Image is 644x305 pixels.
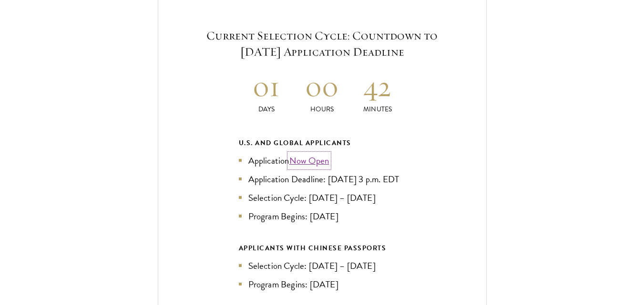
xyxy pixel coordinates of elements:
[239,104,295,114] p: Days
[350,104,406,114] p: Minutes
[187,28,458,60] h5: Current Selection Cycle: Countdown to [DATE] Application Deadline
[239,69,295,104] h2: 01
[239,209,406,223] li: Program Begins: [DATE]
[239,277,406,291] li: Program Begins: [DATE]
[289,154,329,167] a: Now Open
[239,137,406,149] div: U.S. and Global Applicants
[239,191,406,205] li: Selection Cycle: [DATE] – [DATE]
[239,172,406,186] li: Application Deadline: [DATE] 3 p.m. EDT
[239,242,406,254] div: APPLICANTS WITH CHINESE PASSPORTS
[239,154,406,167] li: Application
[239,259,406,273] li: Selection Cycle: [DATE] – [DATE]
[294,104,350,114] p: Hours
[350,69,406,104] h2: 42
[294,69,350,104] h2: 00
